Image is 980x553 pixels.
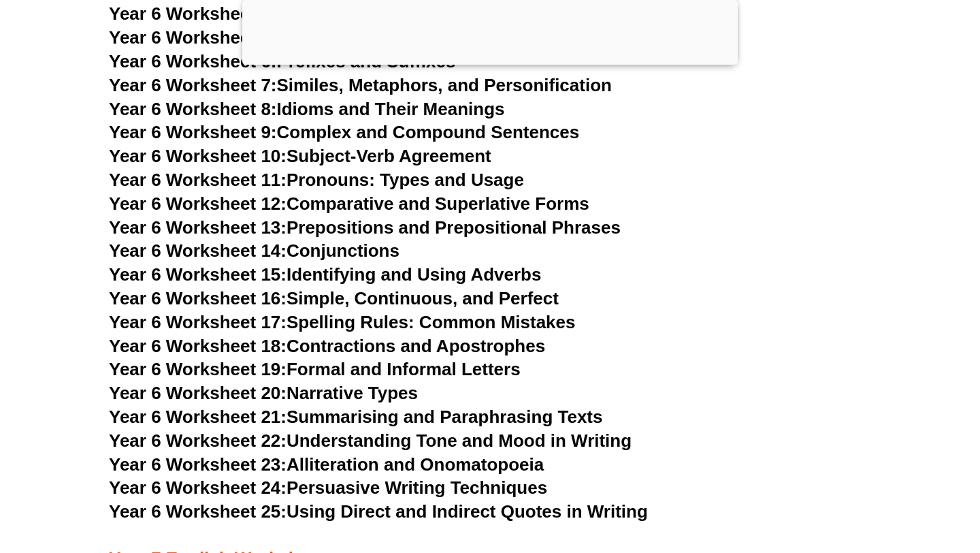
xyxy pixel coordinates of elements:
[109,288,287,309] span: Year 6 Worksheet 16:
[109,51,455,72] a: Year 6 Worksheet 6:Prefixes and Suffixes
[109,122,277,142] span: Year 6 Worksheet 9:
[109,501,648,522] a: Year 6 Worksheet 25:Using Direct and Indirect Quotes in Writing
[109,193,287,214] span: Year 6 Worksheet 12:
[109,75,277,95] span: Year 6 Worksheet 7:
[109,477,547,498] a: Year 6 Worksheet 24:Persuasive Writing Techniques
[109,193,589,214] a: Year 6 Worksheet 12:Comparative and Superlative Forms
[109,217,287,238] span: Year 6 Worksheet 13:
[109,454,544,475] a: Year 6 Worksheet 23:Alliteration and Onomatopoeia
[109,27,277,48] span: Year 6 Worksheet 5:
[109,359,287,379] span: Year 6 Worksheet 19:
[109,312,287,332] span: Year 6 Worksheet 17:
[109,122,579,142] a: Year 6 Worksheet 9:Complex and Compound Sentences
[109,288,559,309] a: Year 6 Worksheet 16:Simple, Continuous, and Perfect
[109,501,287,522] span: Year 6 Worksheet 25:
[109,170,287,190] span: Year 6 Worksheet 11:
[109,75,612,95] a: Year 6 Worksheet 7:Similes, Metaphors, and Personification
[109,51,277,72] span: Year 6 Worksheet 6:
[109,359,521,379] a: Year 6 Worksheet 19:Formal and Informal Letters
[109,407,287,427] span: Year 6 Worksheet 21:
[109,146,287,166] span: Year 6 Worksheet 10:
[109,430,632,451] a: Year 6 Worksheet 22:Understanding Tone and Mood in Writing
[109,240,287,261] span: Year 6 Worksheet 14:
[109,27,527,48] a: Year 6 Worksheet 5:Homophones and Homonyms
[109,264,287,285] span: Year 6 Worksheet 15:
[109,312,575,332] a: Year 6 Worksheet 17:Spelling Rules: Common Mistakes
[109,264,541,285] a: Year 6 Worksheet 15:Identifying and Using Adverbs
[109,217,621,238] a: Year 6 Worksheet 13:Prepositions and Prepositional Phrases
[109,146,491,166] a: Year 6 Worksheet 10:Subject-Verb Agreement
[109,3,277,24] span: Year 6 Worksheet 4:
[109,99,504,119] a: Year 6 Worksheet 8:Idioms and Their Meanings
[109,407,602,427] a: Year 6 Worksheet 21:Summarising and Paraphrasing Texts
[109,383,418,403] a: Year 6 Worksheet 20:Narrative Types
[747,399,980,553] iframe: Chat Widget
[109,336,287,356] span: Year 6 Worksheet 18:
[109,477,287,498] span: Year 6 Worksheet 24:
[109,454,287,475] span: Year 6 Worksheet 23:
[109,3,493,24] a: Year 6 Worksheet 4:Synonyms and Antonyms
[109,430,287,451] span: Year 6 Worksheet 22:
[109,383,287,403] span: Year 6 Worksheet 20:
[109,240,399,261] a: Year 6 Worksheet 14:Conjunctions
[109,170,524,190] a: Year 6 Worksheet 11:Pronouns: Types and Usage
[109,99,277,119] span: Year 6 Worksheet 8:
[109,336,545,356] a: Year 6 Worksheet 18:Contractions and Apostrophes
